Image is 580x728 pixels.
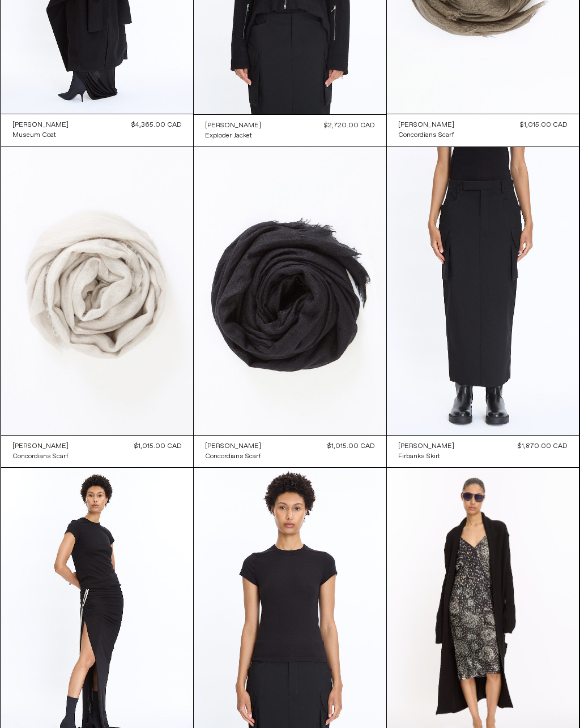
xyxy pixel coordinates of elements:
[398,120,454,130] div: [PERSON_NAME]
[134,441,182,451] div: $1,015.00 CAD
[327,441,375,451] div: $1,015.00 CAD
[205,451,261,462] a: Concordians Scarf
[520,120,568,130] div: $1,015.00 CAD
[398,441,454,451] a: [PERSON_NAME]
[398,130,454,140] a: Concordians Scarf
[398,120,454,130] a: [PERSON_NAME]
[12,131,56,140] div: Museum Coat
[398,452,440,462] div: Firbanks Skirt
[131,120,182,130] div: $4,365.00 CAD
[518,441,568,451] div: $1,870.00 CAD
[387,147,579,435] img: Rick Owens Firbanks Skirt
[205,121,261,131] div: [PERSON_NAME]
[205,131,261,141] a: Exploder Jacket
[205,131,252,141] div: Exploder Jacket
[205,442,261,451] div: [PERSON_NAME]
[205,441,261,451] a: [PERSON_NAME]
[12,451,69,462] a: Concordians Scarf
[1,147,194,435] img: Rick Owens Concordians Scarf in pearl
[324,120,375,131] div: $2,720.00 CAD
[398,442,454,451] div: [PERSON_NAME]
[12,441,69,451] a: [PERSON_NAME]
[12,442,69,451] div: [PERSON_NAME]
[12,120,69,130] div: [PERSON_NAME]
[12,452,69,462] div: Concordians Scarf
[205,120,261,131] a: [PERSON_NAME]
[398,451,454,462] a: Firbanks Skirt
[12,120,69,130] a: [PERSON_NAME]
[12,130,69,140] a: Museum Coat
[205,452,261,462] div: Concordians Scarf
[194,147,386,436] img: Rick Owens Concordians Scarf in black
[398,131,454,140] div: Concordians Scarf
